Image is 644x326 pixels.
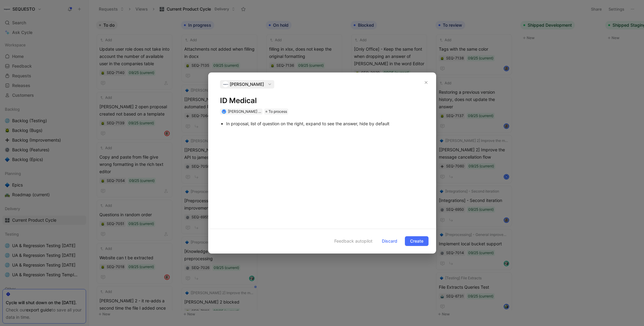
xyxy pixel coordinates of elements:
[410,237,423,245] span: Create
[334,237,372,245] span: Feedback autopilot
[226,120,424,127] div: In proposal, list of question on the right, expand to see the answer, hide by default
[220,96,424,106] h1: ID Medical
[222,81,229,87] img: logo
[382,237,397,245] span: Discard
[228,109,279,114] span: [PERSON_NAME] t'Serstevens
[220,80,274,89] button: logo[PERSON_NAME]
[322,237,374,245] button: Feedback autopilot
[222,110,225,113] img: avatar
[264,109,288,115] div: To process
[230,81,264,88] span: [PERSON_NAME]
[377,236,402,246] button: Discard
[269,109,287,115] span: To process
[405,236,429,246] button: Create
